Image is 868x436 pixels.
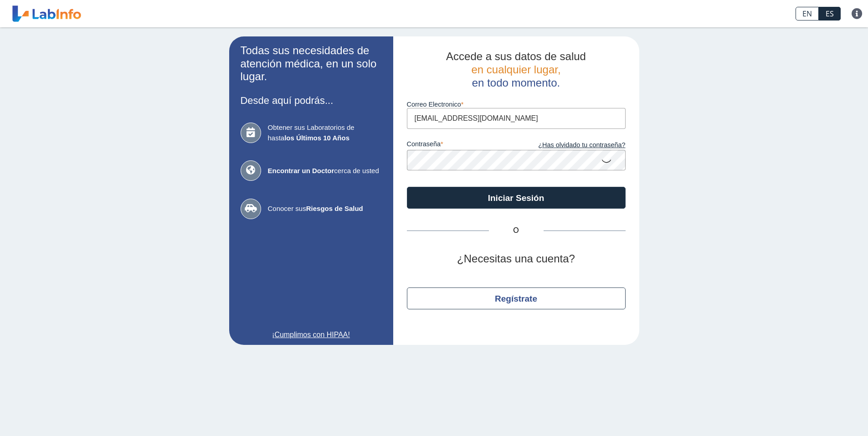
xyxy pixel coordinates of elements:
[268,204,382,214] span: Conocer sus
[268,166,382,176] span: cerca de usted
[284,134,349,142] b: los Últimos 10 Años
[268,167,334,174] b: Encontrar un Doctor
[489,225,544,236] span: O
[472,77,560,89] span: en todo momento.
[241,329,382,340] a: ¡Cumplimos con HIPAA!
[446,50,586,62] span: Accede a sus datos de salud
[407,252,626,266] h2: ¿Necesitas una cuenta?
[471,63,560,76] span: en cualquier lugar,
[241,44,382,83] h2: Todas sus necesidades de atención médica, en un solo lugar.
[516,140,626,150] a: ¿Has olvidado tu contraseña?
[306,205,363,212] b: Riesgos de Salud
[819,7,841,21] a: ES
[796,7,819,21] a: EN
[268,123,382,143] span: Obtener sus Laboratorios de hasta
[241,95,382,106] h3: Desde aquí podrás...
[407,101,626,108] label: Correo Electronico
[407,187,626,209] button: Iniciar Sesión
[407,140,516,150] label: contraseña
[407,287,626,309] button: Regístrate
